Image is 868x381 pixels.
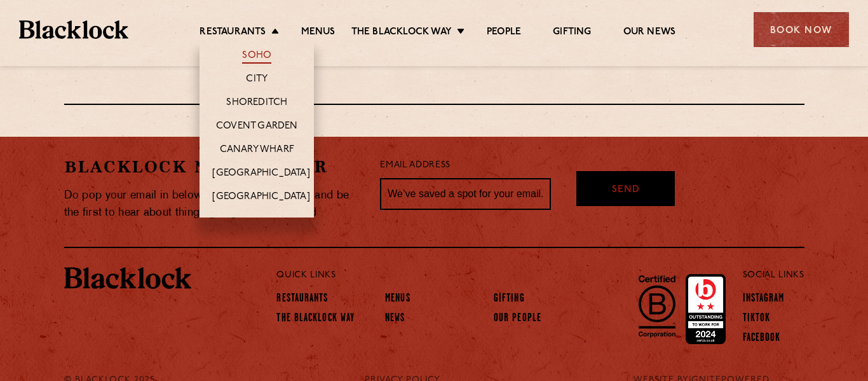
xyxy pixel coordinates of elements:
a: Our News [623,26,676,40]
a: Facebook [743,332,781,346]
a: Instagram [743,293,785,307]
img: BL_Textured_Logo-footer-cropped.svg [19,20,128,39]
p: Quick Links [276,267,700,284]
a: TikTok [743,312,771,326]
a: Gifting [494,293,525,307]
p: Do pop your email in below to join our newsletter and be the first to hear about things going on ... [64,187,362,221]
a: Soho [242,50,271,64]
a: Gifting [553,26,591,40]
a: Menus [301,26,336,40]
a: Covent Garden [216,120,298,134]
a: The Blacklock Way [276,312,355,326]
div: Book Now [754,12,849,47]
a: Menus [385,293,410,307]
a: Shoreditch [226,97,287,111]
a: [GEOGRAPHIC_DATA] [212,191,309,205]
a: Restaurants [200,26,266,40]
img: Accred_2023_2star.png [686,274,726,344]
a: The Blacklock Way [351,26,452,40]
a: News [385,312,405,326]
span: Send [612,183,640,198]
img: BL_Textured_Logo-footer-cropped.svg [64,267,191,289]
a: Canary Wharf [220,144,294,158]
p: Social Links [743,267,804,284]
a: People [487,26,521,40]
h2: Blacklock Newsletter [64,156,362,178]
img: B-Corp-Logo-Black-RGB.svg [631,268,683,344]
a: [GEOGRAPHIC_DATA] [212,167,309,181]
a: Our People [494,312,541,326]
a: Restaurants [276,293,328,307]
input: We’ve saved a spot for your email... [380,178,551,210]
a: City [246,73,268,87]
label: Email Address [380,158,450,173]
